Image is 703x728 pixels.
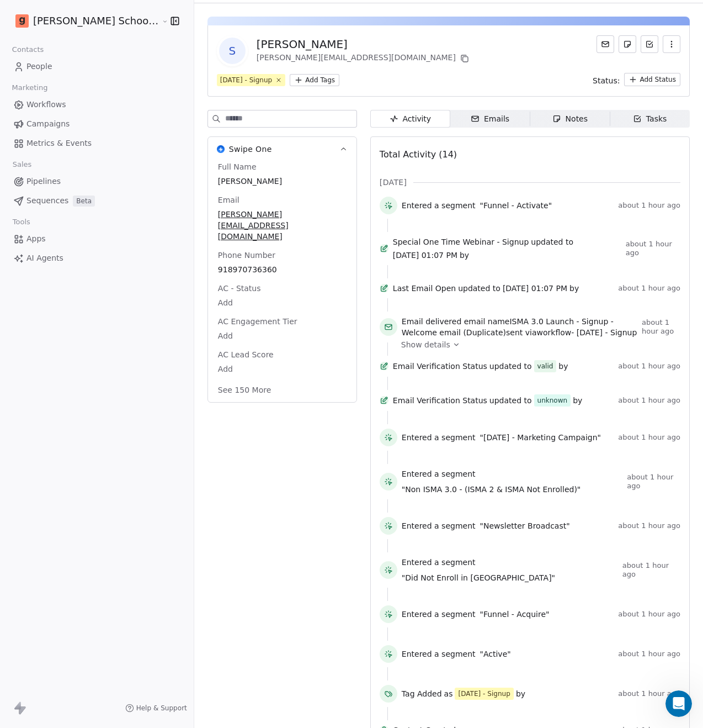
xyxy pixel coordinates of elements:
[593,75,620,86] span: Status:
[9,134,185,152] a: Metrics & Events
[402,468,476,479] span: Entered a segment
[216,161,259,172] span: Full Name
[11,212,210,242] div: Send us a message
[46,175,507,184] span: You’ll get replies here and in your email: ✉️ [EMAIL_ADDRESS][DOMAIN_NAME] Our usual reply time 🕒...
[190,18,210,38] div: Close
[26,176,39,189] img: Harinder avatar
[618,650,680,658] span: about 1 hour ago
[229,144,272,155] span: Swipe One
[401,339,450,350] span: Show details
[458,689,510,699] div: [DATE] - Signup
[11,149,210,207] div: Recent messageHarinder avatarMrinal avatarSupport avatarYou’ll get replies here and in your email...
[26,195,68,207] span: Sequences
[30,184,44,198] img: Support avatar
[627,473,680,490] span: about 1 hour ago
[401,339,673,350] a: Show details
[573,395,582,406] span: by
[633,113,667,125] div: Tasks
[531,236,573,247] span: updated to
[402,557,476,568] span: Entered a segment
[216,250,278,261] span: Phone Number
[55,345,110,389] button: Messages
[217,145,225,153] img: Swipe One
[480,432,601,443] span: "[DATE] - Marketing Campaign"
[393,361,487,372] span: Email Verification Status
[618,396,680,405] span: about 1 hour ago
[624,73,680,86] button: Add Status
[90,186,129,197] div: • 51m ago
[216,349,276,360] span: AC Lead Score
[642,318,680,336] span: about 1 hour ago
[393,283,456,294] span: Last Email Open
[618,689,680,698] span: about 1 hour ago
[537,361,553,372] div: valid
[9,192,185,210] a: SequencesBeta
[218,363,347,374] span: Add
[460,250,469,261] span: by
[9,249,185,267] a: AI Agents
[33,14,159,28] span: [PERSON_NAME] School of Finance LLP
[21,184,34,198] img: Mrinal avatar
[64,18,86,40] img: Profile image for Harinder
[22,18,44,40] img: Profile image for Support
[618,362,680,371] span: about 1 hour ago
[220,75,272,85] div: [DATE] - Signup
[257,36,471,52] div: [PERSON_NAME]
[257,52,471,65] div: [PERSON_NAME][EMAIL_ADDRESS][DOMAIN_NAME]
[136,704,187,713] span: Help & Support
[577,328,637,337] span: [DATE] - Signup
[43,18,65,40] img: Profile image for Mrinal
[73,196,95,207] span: Beta
[393,395,487,406] span: Email Verification Status
[569,283,579,294] span: by
[125,704,187,713] a: Help & Support
[618,433,680,442] span: about 1 hour ago
[558,361,568,372] span: by
[458,283,500,294] span: updated to
[480,609,550,620] span: "Funnel - Acquire"
[216,316,300,327] span: AC Engagement Tier
[290,74,339,86] button: Add Tags
[208,161,356,402] div: Swipe OneSwipe One
[9,57,185,76] a: People
[15,14,29,28] img: Goela%20School%20Logos%20(4).png
[402,200,476,211] span: Entered a segment
[125,372,152,380] span: Tickets
[489,361,532,372] span: updated to
[26,252,63,264] span: AI Agents
[219,38,246,64] span: S
[8,156,36,173] span: Sales
[26,138,92,149] span: Metrics & Events
[23,158,198,170] div: Recent message
[26,176,61,187] span: Pipelines
[480,648,511,660] span: "Active"
[402,432,476,443] span: Entered a segment
[26,61,52,72] span: People
[402,688,442,699] span: Tag Added
[393,250,457,261] span: [DATE] 01:07 PM
[22,116,199,135] p: How can we help?
[184,372,202,380] span: Help
[402,317,461,326] span: Email delivered
[12,165,209,206] div: Harinder avatarMrinal avatarSupport avatarYou’ll get replies here and in your email: ✉️ [EMAIL_AD...
[626,240,680,257] span: about 1 hour ago
[211,380,278,400] button: See 150 More
[216,194,242,205] span: Email
[471,113,509,125] div: Emails
[15,372,40,380] span: Home
[380,177,407,188] span: [DATE]
[22,78,199,116] p: Hi [PERSON_NAME] 👋
[552,113,588,125] div: Notes
[218,209,347,242] span: [PERSON_NAME][EMAIL_ADDRESS][DOMAIN_NAME]
[618,201,680,210] span: about 1 hour ago
[8,214,35,230] span: Tools
[26,99,66,110] span: Workflows
[46,186,88,197] div: Swipe One
[64,372,102,380] span: Messages
[618,284,680,293] span: about 1 hour ago
[380,149,457,160] span: Total Activity (14)
[23,221,184,233] div: Send us a message
[622,561,680,579] span: about 1 hour ago
[402,316,637,338] span: email name sent via workflow -
[618,521,680,530] span: about 1 hour ago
